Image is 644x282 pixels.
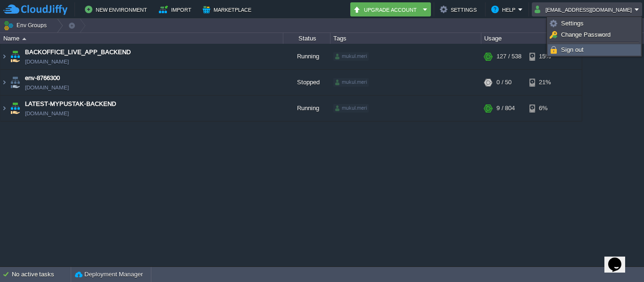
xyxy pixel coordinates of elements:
[561,31,611,38] span: Change Password
[491,4,518,15] button: Help
[159,4,194,15] button: Import
[482,33,581,44] div: Usage
[535,4,635,15] button: [EMAIL_ADDRESS][DOMAIN_NAME]
[283,44,330,69] div: Running
[561,46,584,53] span: Sign out
[548,45,640,55] a: Sign out
[3,19,50,32] button: Env Groups
[12,267,71,282] div: No active tasks
[333,78,369,87] div: mukul.meri
[283,96,330,121] div: Running
[25,48,131,57] a: BACKOFFICE_LIVE_APP_BACKEND
[548,18,640,29] a: Settings
[75,270,143,279] button: Deployment Manager
[8,96,22,121] img: AMDAwAAAACH5BAEAAAAALAAAAAABAAEAAAICRAEAOw==
[25,83,69,92] span: [DOMAIN_NAME]
[25,57,69,66] a: [DOMAIN_NAME]
[1,33,283,44] div: Name
[440,4,479,15] button: Settings
[0,96,8,121] img: AMDAwAAAACH5BAEAAAAALAAAAAABAAEAAAICRAEAOw==
[496,44,521,69] div: 127 / 538
[604,244,635,273] iframe: chat widget
[25,99,116,109] a: LATEST-MYPUSTAK-BACKEND
[331,33,481,44] div: Tags
[333,52,369,61] div: mukul.meri
[496,70,512,95] div: 0 / 50
[561,20,584,27] span: Settings
[203,4,254,15] button: Marketplace
[496,96,515,121] div: 9 / 804
[25,73,60,83] a: env-8766300
[548,30,640,40] a: Change Password
[85,4,150,15] button: New Environment
[3,4,67,16] img: CloudJiffy
[353,4,420,15] button: Upgrade Account
[22,38,26,40] img: AMDAwAAAACH5BAEAAAAALAAAAAABAAEAAAICRAEAOw==
[529,96,560,121] div: 6%
[0,70,8,95] img: AMDAwAAAACH5BAEAAAAALAAAAAABAAEAAAICRAEAOw==
[283,70,330,95] div: Stopped
[529,70,560,95] div: 21%
[0,44,8,69] img: AMDAwAAAACH5BAEAAAAALAAAAAABAAEAAAICRAEAOw==
[8,44,22,69] img: AMDAwAAAACH5BAEAAAAALAAAAAABAAEAAAICRAEAOw==
[25,109,69,118] a: [DOMAIN_NAME]
[333,104,369,113] div: mukul.meri
[8,70,22,95] img: AMDAwAAAACH5BAEAAAAALAAAAAABAAEAAAICRAEAOw==
[284,33,330,44] div: Status
[529,44,560,69] div: 15%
